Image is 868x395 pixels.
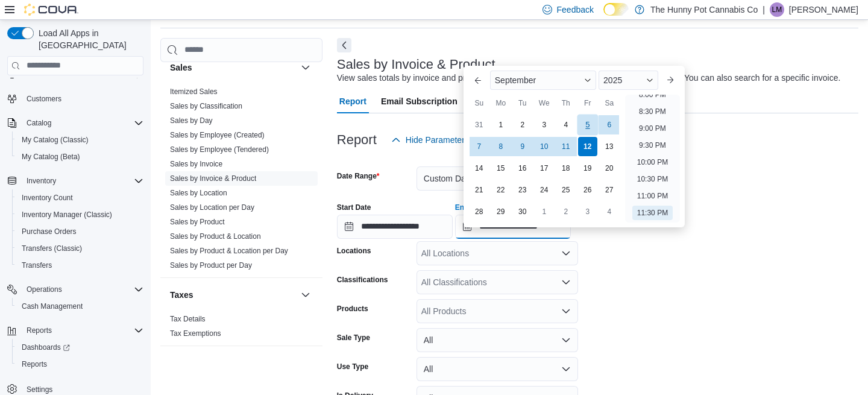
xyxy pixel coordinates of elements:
span: My Catalog (Beta) [17,150,143,164]
span: My Catalog (Classic) [17,133,143,147]
button: My Catalog (Beta) [12,148,148,165]
span: Inventory Manager (Classic) [17,207,143,222]
div: day-31 [470,115,489,134]
div: day-25 [556,180,576,200]
a: Inventory Count [17,191,78,205]
div: day-11 [556,137,576,156]
span: Customers [22,91,143,106]
button: My Catalog (Classic) [12,131,148,148]
button: All [417,357,578,381]
button: Next [337,38,351,52]
div: Mo [491,93,511,113]
span: Sales by Classification [170,101,242,111]
button: Inventory [22,174,61,188]
span: Reports [22,323,143,338]
a: Sales by Product [170,218,225,226]
li: 11:30 PM [632,206,673,220]
div: Tu [513,93,532,113]
button: Inventory Manager (Classic) [12,206,148,223]
label: Use Type [337,362,368,371]
label: Classifications [337,275,388,285]
h3: Sales by Invoice & Product [337,57,495,72]
button: Transfers (Classic) [12,240,148,257]
span: Dashboards [17,340,143,355]
div: day-16 [513,159,532,178]
button: Taxes [170,289,296,301]
span: Sales by Product per Day [170,261,252,270]
h3: Sales [170,62,192,74]
span: Operations [27,285,62,294]
label: Locations [337,246,371,256]
a: Sales by Employee (Tendered) [170,145,269,154]
p: [PERSON_NAME] [789,2,858,17]
button: Cash Management [12,298,148,315]
div: day-10 [535,137,554,156]
div: day-1 [535,202,554,221]
div: day-19 [578,159,597,178]
a: Reports [17,357,52,371]
span: September [495,75,536,85]
button: Operations [2,281,148,298]
div: day-15 [491,159,511,178]
span: 2025 [603,75,622,85]
button: Sales [298,60,313,75]
div: day-3 [535,115,554,134]
a: Tax Exemptions [170,329,221,338]
span: Reports [22,359,47,369]
a: Sales by Invoice & Product [170,174,256,183]
span: LM [772,2,782,17]
div: day-12 [578,137,597,156]
span: Transfers (Classic) [17,241,143,256]
span: Dark Mode [603,16,604,16]
a: Dashboards [17,340,75,355]
button: Open list of options [561,248,571,258]
button: Operations [22,282,67,297]
span: Sales by Invoice & Product [170,174,256,183]
ul: Time [625,95,680,223]
a: Sales by Product & Location per Day [170,247,288,255]
a: Sales by Product & Location [170,232,261,241]
div: day-30 [513,202,532,221]
div: Th [556,93,576,113]
div: day-20 [600,159,619,178]
button: Catalog [22,116,56,130]
span: Tax Exemptions [170,329,221,338]
div: Su [470,93,489,113]
li: 9:30 PM [634,138,671,153]
span: Inventory Manager (Classic) [22,210,112,220]
a: Cash Management [17,299,87,314]
span: Transfers (Classic) [22,244,82,253]
div: day-4 [600,202,619,221]
button: Sales [170,62,296,74]
a: Purchase Orders [17,224,81,239]
span: Sales by Employee (Created) [170,130,265,140]
span: Purchase Orders [17,224,143,239]
a: Transfers (Classic) [17,241,87,256]
div: Sa [600,93,619,113]
div: Button. Open the month selector. September is currently selected. [490,71,596,90]
span: Inventory [22,174,143,188]
span: Email Subscription [381,89,458,113]
div: day-28 [470,202,489,221]
span: Sales by Invoice [170,159,222,169]
span: Sales by Product [170,217,225,227]
span: Operations [22,282,143,297]
div: day-7 [470,137,489,156]
span: Reports [17,357,143,371]
button: Open list of options [561,277,571,287]
a: Transfers [17,258,57,273]
div: Button. Open the year selector. 2025 is currently selected. [599,71,658,90]
a: Sales by Classification [170,102,242,110]
span: My Catalog (Beta) [22,152,80,162]
span: Inventory Count [22,193,73,203]
button: Reports [12,356,148,373]
label: Products [337,304,368,314]
div: day-3 [578,202,597,221]
div: We [535,93,554,113]
div: day-1 [491,115,511,134]
button: Hide Parameters [386,128,474,152]
button: Purchase Orders [12,223,148,240]
a: Sales by Employee (Created) [170,131,265,139]
span: Cash Management [17,299,143,314]
label: End Date [455,203,486,212]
